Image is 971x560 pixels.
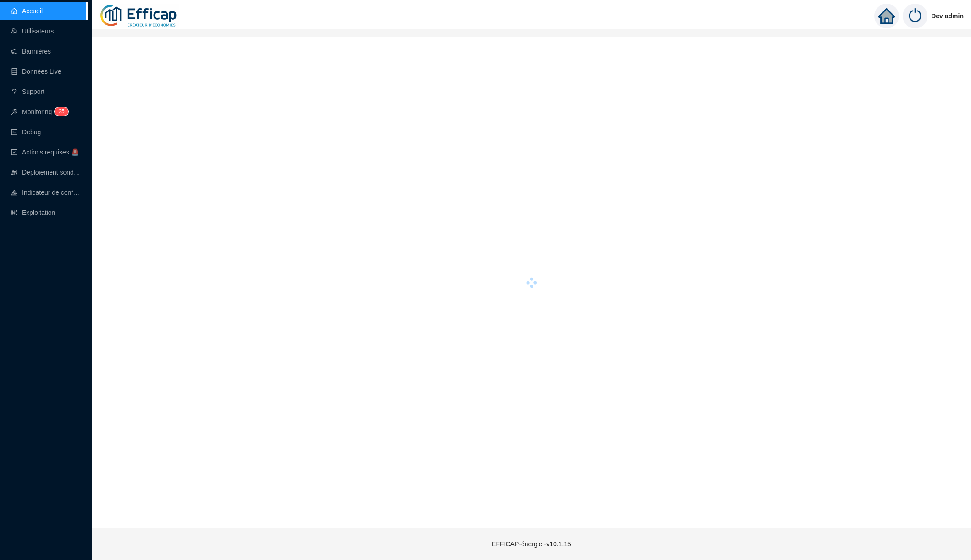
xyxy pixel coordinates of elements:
[11,88,44,95] a: questionSupport
[903,4,927,28] img: power
[11,149,17,155] span: check-square
[11,48,51,55] a: notificationBannières
[11,108,66,115] a: monitorMonitoring25
[11,209,55,216] a: slidersExploitation
[492,540,571,548] span: EFFICAP-énergie - v10.1.15
[878,8,895,24] span: home
[11,189,81,196] a: heat-mapIndicateur de confort
[55,107,68,116] sup: 25
[22,148,79,156] span: Actions requises 🚨
[11,128,41,136] a: codeDebug
[11,169,81,176] a: clusterDéploiement sondes
[11,7,43,15] a: homeAccueil
[931,1,964,31] span: Dev admin
[11,68,61,75] a: databaseDonnées Live
[58,108,61,115] span: 2
[11,27,54,35] a: teamUtilisateurs
[61,108,65,115] span: 5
